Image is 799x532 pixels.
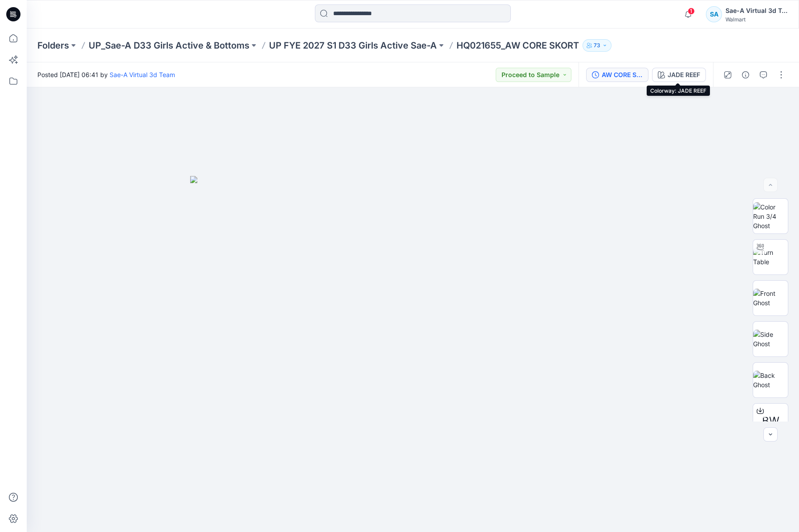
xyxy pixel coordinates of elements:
span: 1 [688,8,695,15]
span: Posted [DATE] 06:41 by [37,70,175,79]
img: Color Run 3/4 Ghost [753,202,788,230]
span: BW [762,413,779,429]
div: Walmart [726,16,788,23]
button: JADE REEF [652,68,706,82]
a: Folders [37,39,69,52]
p: 73 [594,41,600,50]
button: 73 [583,39,611,52]
img: Front Ghost [753,289,788,307]
img: Side Ghost [753,330,788,348]
a: UP_Sae-A D33 Girls Active & Bottoms [89,39,249,52]
img: Turn Table [753,248,788,266]
div: JADE REEF [668,70,700,80]
a: Sae-A Virtual 3d Team [110,71,175,78]
img: eyJhbGciOiJIUzI1NiIsImtpZCI6IjAiLCJzbHQiOiJzZXMiLCJ0eXAiOiJKV1QifQ.eyJkYXRhIjp7InR5cGUiOiJzdG9yYW... [190,176,636,532]
p: HQ021655_AW CORE SKORT [457,39,579,52]
a: UP FYE 2027 S1 D33 Girls Active Sae-A [269,39,437,52]
div: Sae-A Virtual 3d Team [726,5,788,16]
button: AW CORE SKORT_Full colorways [586,68,648,82]
button: Details [738,68,753,82]
div: SA [706,6,722,22]
img: Back Ghost [753,371,788,389]
div: AW CORE SKORT_Full colorways [602,70,643,80]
